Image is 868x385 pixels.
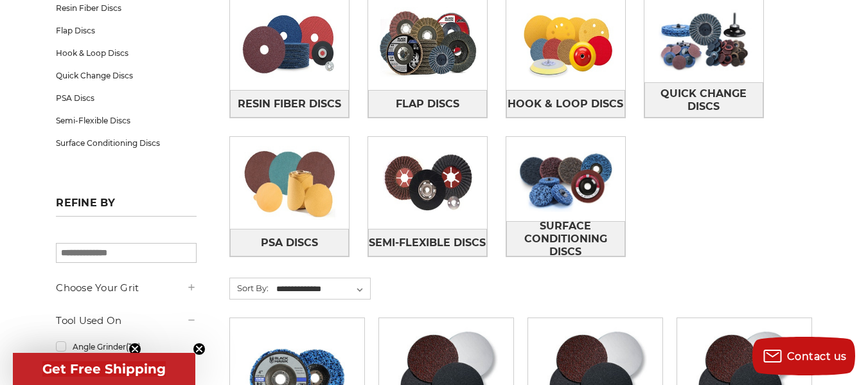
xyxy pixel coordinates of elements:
[396,93,459,115] span: Flap Discs
[645,83,763,118] span: Quick Change Discs
[261,232,318,254] span: PSA Discs
[506,90,625,118] a: Hook & Loop Discs
[230,90,349,118] a: Resin Fiber Discs
[56,313,196,328] h5: Tool Used On
[506,137,625,221] img: Surface Conditioning Discs
[56,336,196,358] a: Angle Grinder
[13,353,195,385] div: Get Free ShippingClose teaser
[128,343,141,355] button: Close teaser
[787,350,847,363] span: Contact us
[369,232,486,254] span: Semi-Flexible Discs
[56,64,196,87] a: Quick Change Discs
[238,93,341,115] span: Resin Fiber Discs
[274,280,370,299] select: Sort By:
[230,229,349,256] a: PSA Discs
[56,280,196,296] h5: Choose Your Grit
[368,137,487,229] img: Semi-Flexible Discs
[56,197,196,217] h5: Refine by
[56,87,196,109] a: PSA Discs
[230,278,269,298] label: Sort By:
[126,342,141,352] span: (38)
[368,229,487,256] a: Semi-Flexible Discs
[56,42,196,64] a: Hook & Loop Discs
[506,221,625,256] a: Surface Conditioning Discs
[193,343,206,355] button: Close teaser
[56,132,196,154] a: Surface Conditioning Discs
[56,109,196,132] a: Semi-Flexible Discs
[42,361,166,377] span: Get Free Shipping
[368,90,487,118] a: Flap Discs
[752,337,855,375] button: Contact us
[507,215,624,263] span: Surface Conditioning Discs
[230,137,349,229] img: PSA Discs
[508,93,623,115] span: Hook & Loop Discs
[644,82,763,118] a: Quick Change Discs
[56,19,196,42] a: Flap Discs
